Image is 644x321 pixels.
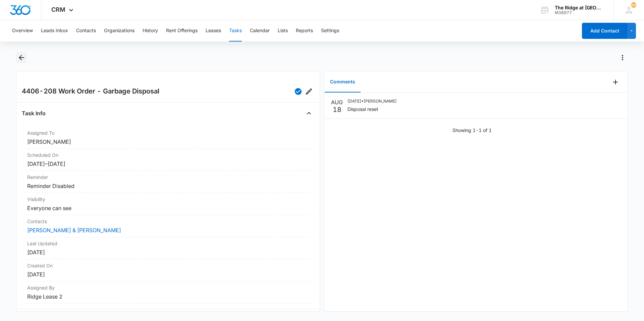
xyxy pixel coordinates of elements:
[22,237,314,259] div: Last Updated[DATE]
[51,6,65,13] span: CRM
[331,98,343,106] p: AUG
[22,149,314,171] div: Scheduled On[DATE]–[DATE]
[76,20,96,42] button: Contacts
[22,281,314,304] div: Assigned ByRidge Lease 2
[296,20,313,42] button: Reports
[16,52,26,63] button: Back
[22,127,314,149] div: Assigned To[PERSON_NAME]
[452,127,492,134] p: Showing 1-1 of 1
[27,129,309,136] dt: Assigned To
[22,259,314,281] div: Created On[DATE]
[347,106,397,113] p: Disposal reset
[27,160,309,168] dd: [DATE] – [DATE]
[27,293,309,301] dd: Ridge Lease 2
[27,227,121,234] a: [PERSON_NAME] & [PERSON_NAME]
[27,240,309,247] dt: Last Updated
[143,20,158,42] button: History
[631,2,636,8] div: notifications count
[41,20,68,42] button: Leads Inbox
[27,204,309,212] dd: Everyone can see
[22,215,314,237] div: Contacts[PERSON_NAME] & [PERSON_NAME]
[22,86,159,97] h2: 4406-208 Work Order - Garbage Disposal
[12,20,33,42] button: Overview
[610,77,621,87] button: Add Comment
[321,20,339,42] button: Settings
[229,20,242,42] button: Tasks
[27,196,309,203] dt: Visibility
[278,20,288,42] button: Lists
[631,2,636,8] span: 96
[27,151,309,158] dt: Scheduled On
[22,171,314,193] div: ReminderReminder Disabled
[27,218,309,225] dt: Contacts
[22,193,314,215] div: VisibilityEveryone can see
[555,10,604,15] div: account id
[347,98,397,104] p: [DATE] • [PERSON_NAME]
[617,52,628,63] button: Actions
[250,20,270,42] button: Calendar
[166,20,198,42] button: Rent Offerings
[555,5,604,10] div: account name
[27,174,309,181] dt: Reminder
[27,182,309,190] dd: Reminder Disabled
[27,248,309,256] dd: [DATE]
[104,20,135,42] button: Organizations
[22,109,46,117] h4: Task Info
[27,270,309,278] dd: [DATE]
[304,108,314,119] button: Close
[333,106,341,113] p: 18
[27,262,309,269] dt: Created On
[304,86,314,97] button: Edit
[325,72,361,92] button: Comments
[206,20,221,42] button: Leases
[27,138,309,146] dd: [PERSON_NAME]
[27,284,309,291] dt: Assigned By
[582,23,627,39] button: Add Contact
